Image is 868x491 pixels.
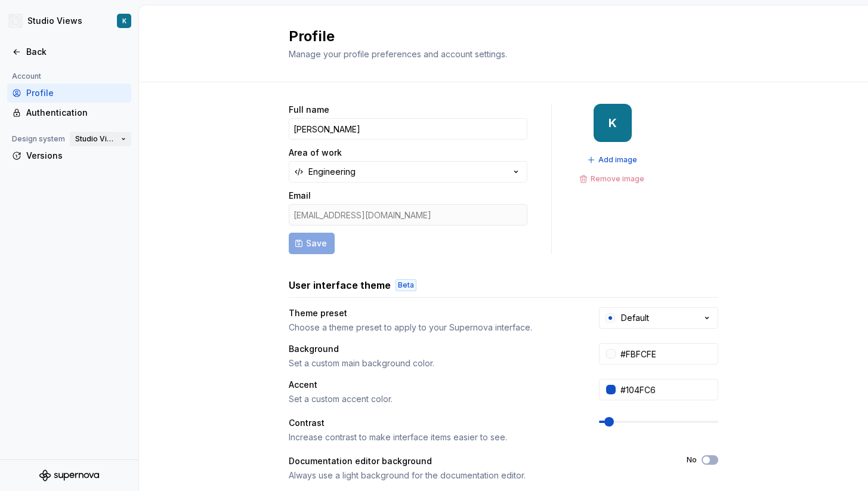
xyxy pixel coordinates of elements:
[616,379,718,400] input: #104FC6
[598,155,637,165] span: Add image
[7,42,131,61] a: Back
[27,15,82,27] div: Studio Views
[289,104,329,116] label: Full name
[289,393,577,405] div: Set a custom accent color.
[7,69,46,84] div: Account
[122,16,126,26] div: K
[26,87,126,99] div: Profile
[289,455,665,467] div: Documentation editor background
[7,84,131,103] a: Profile
[289,307,577,319] div: Theme preset
[289,470,665,481] div: Always use a light background for the documentation editor.
[289,343,577,355] div: Background
[289,278,391,292] h3: User interface theme
[26,150,126,162] div: Versions
[289,27,704,46] h2: Profile
[583,152,642,168] button: Add image
[289,322,577,333] div: Choose a theme preset to apply to your Supernova interface.
[39,470,99,481] svg: Supernova Logo
[289,379,577,391] div: Accent
[608,118,617,128] div: K
[289,357,577,369] div: Set a custom main background color.
[75,134,116,144] span: Studio Views
[289,431,577,443] div: Increase contrast to make interface items easier to see.
[7,132,70,146] div: Design system
[308,166,356,178] div: Engineering
[621,312,649,324] div: Default
[26,107,126,119] div: Authentication
[289,190,311,202] label: Email
[26,46,126,58] div: Back
[8,14,23,28] img: f5634f2a-3c0d-4c0b-9dc3-3862a3e014c7.png
[289,417,577,429] div: Contrast
[599,307,718,329] button: Default
[7,103,131,122] a: Authentication
[7,146,131,165] a: Versions
[396,279,416,291] div: Beta
[289,49,507,59] span: Manage your profile preferences and account settings.
[616,343,718,365] input: #FFFFFF
[687,455,697,465] label: No
[289,147,342,159] label: Area of work
[2,8,136,34] button: Studio ViewsK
